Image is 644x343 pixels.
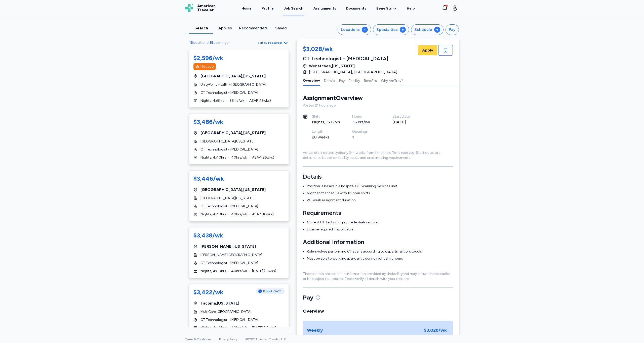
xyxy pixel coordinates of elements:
[392,114,421,119] div: Start Date
[352,114,380,119] div: Hours
[193,40,208,45] span: positions
[200,253,262,258] span: [PERSON_NAME][GEOGRAPHIC_DATA]
[312,134,340,140] div: 20 weeks
[193,288,223,296] div: $3,422/wk
[200,317,258,322] span: CT Technologist - [MEDICAL_DATA]
[303,45,400,54] div: $3,028/wk
[303,293,313,302] span: Pay
[339,75,345,86] button: Pay
[307,191,453,196] li: Night shift schedule with 12-hour shifts
[422,47,433,53] span: Apply
[231,212,247,217] span: 40 hrs/wk
[284,6,303,11] div: Job Search
[231,269,247,274] span: 40 hrs/wk
[200,147,258,152] span: CT Technologist - [MEDICAL_DATA]
[215,25,235,31] div: Applies
[392,119,421,125] div: [DATE]
[303,308,453,315] div: Overview
[418,45,437,55] button: Apply
[239,25,267,31] div: Recommended
[303,55,400,62] div: CT Technologist - [MEDICAL_DATA]
[422,325,449,336] div: $3,028 /wk
[193,175,224,183] div: $3,446/wk
[200,261,258,266] span: CT Technologist - [MEDICAL_DATA]
[307,327,323,334] div: Weekly
[414,27,432,33] div: Schedule
[200,130,266,136] span: [GEOGRAPHIC_DATA] , [US_STATE]
[362,27,368,33] div: 4
[349,75,360,86] button: Facility
[352,129,380,134] div: Openings
[245,337,286,341] span: © 2025 American Traveler, LLC
[263,289,283,293] span: Posted [DATE]
[312,114,340,119] div: Shift
[303,271,453,281] p: These details are based on information provided by the facility and may include inaccuracies or b...
[258,41,267,45] span: Sort by
[200,325,226,330] span: Nights, 4x10hrs
[307,227,453,232] li: License required if applicable
[446,24,459,35] button: Pay
[309,69,397,75] span: [GEOGRAPHIC_DATA], [GEOGRAPHIC_DATA]
[197,4,216,12] span: American Traveler
[210,40,213,45] span: 18
[229,98,244,103] span: 36 hrs/wk
[185,337,211,341] a: Terms & Conditions
[307,220,453,225] li: Current CT Technologist credentials required
[200,204,258,209] span: CT Technologist - [MEDICAL_DATA]
[373,24,409,35] button: Specialties
[338,24,371,35] button: Locations4
[312,129,340,134] div: Length
[283,1,304,16] a: Job Search
[193,54,223,62] div: $2,596/wk
[307,198,453,203] li: 20-week assignment duration
[381,75,403,86] button: Why AmTrav?
[303,173,453,181] h3: Details
[189,40,232,45] div: ( )
[449,27,456,33] div: Pay
[200,98,224,103] span: Nights, 4x9hrs
[258,40,289,46] button: Sort byFeatured
[200,64,214,69] div: Hot Job
[193,231,223,239] div: $3,438/wk
[376,6,397,11] a: Benefits
[231,325,247,330] span: 40 hrs/wk
[303,103,453,108] div: Posted 21 hours ago
[303,238,453,246] h3: Additional Information
[307,249,453,254] li: Role involves performing CT scans according to department protocols
[252,212,274,217] span: ASAP ( 16 wks)
[200,309,251,314] span: MultiCare [GEOGRAPHIC_DATA]
[271,25,291,31] div: Saved
[312,119,340,125] div: Nights, 3x12hrs
[303,209,453,217] h3: Requirements
[200,139,255,144] span: [GEOGRAPHIC_DATA][US_STATE]
[303,75,320,86] button: Overview
[200,90,258,95] span: CT Technologist - [MEDICAL_DATA]
[231,155,247,160] span: 40 hrs/wk
[352,134,380,140] div: 1
[200,187,266,193] span: [GEOGRAPHIC_DATA] , [US_STATE]
[200,243,256,250] span: [PERSON_NAME] , [US_STATE]
[200,196,255,201] span: [GEOGRAPHIC_DATA][US_STATE]
[193,118,223,126] div: $3,486/wk
[219,337,237,341] a: Privacy Policy
[324,75,335,86] button: Details
[252,269,276,274] span: [DATE] ( 13 wks)
[307,184,453,189] li: Position is based in a hospital CT Scanning Services unit
[249,98,271,103] span: ASAP ( 13 wks)
[200,82,266,87] span: UnityPoint Health - [GEOGRAPHIC_DATA]
[303,94,363,102] div: Assignment Overview
[268,41,282,45] span: Featured
[200,269,226,274] span: Nights, 4x10hrs
[364,75,377,86] button: Benefits
[185,4,193,12] img: Logo
[200,212,226,217] span: Nights, 4x10hrs
[309,63,355,69] span: Wenatchee , [US_STATE]
[191,25,211,31] div: Search
[252,325,276,330] span: [DATE] ( 13 wks)
[200,155,226,160] span: Nights, 4x10hrs
[352,119,380,125] div: 36 hrs/wk
[200,73,266,79] span: [GEOGRAPHIC_DATA] , [US_STATE]
[213,40,228,45] span: openings
[189,40,193,45] span: 16
[376,27,398,33] div: Specialties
